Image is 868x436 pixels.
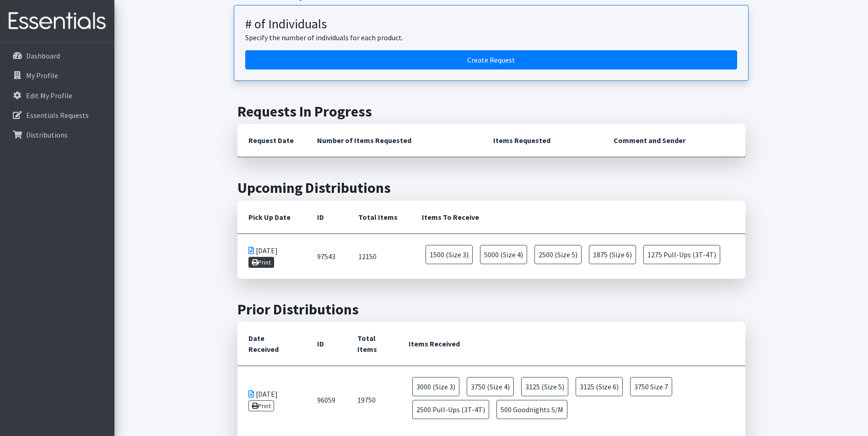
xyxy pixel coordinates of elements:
[237,103,745,120] h2: Requests In Progress
[237,322,306,366] th: Date Received
[589,245,636,264] span: 1875 (Size 6)
[411,201,745,234] th: Items To Receive
[4,126,111,144] a: Distributions
[630,377,672,396] span: 3750 Size 7
[26,91,72,100] p: Edit My Profile
[306,322,346,366] th: ID
[4,47,111,65] a: Dashboard
[346,366,398,434] td: 19750
[4,66,111,85] a: My Profile
[4,106,111,124] a: Essentials Requests
[237,201,306,234] th: Pick Up Date
[603,124,745,157] th: Comment and Sender
[26,51,60,60] p: Dashboard
[346,322,398,366] th: Total Items
[521,377,568,396] span: 3125 (Size 5)
[245,16,737,32] h3: # of Individuals
[482,124,603,157] th: Items Requested
[4,86,111,105] a: Edit My Profile
[237,124,306,157] th: Request Date
[245,32,737,43] p: Specify the number of individuals for each product.
[306,366,346,434] td: 96059
[26,130,68,139] p: Distributions
[534,245,582,264] span: 2500 (Size 5)
[347,234,410,279] td: 12150
[306,234,348,279] td: 97543
[248,257,275,268] a: Print
[248,400,275,411] a: Print
[480,245,527,264] span: 5000 (Size 4)
[347,201,410,234] th: Total Items
[412,400,489,419] span: 2500 Pull-Ups (3T-4T)
[237,234,306,279] td: [DATE]
[412,377,459,396] span: 3000 (Size 3)
[576,377,623,396] span: 3125 (Size 6)
[26,111,89,120] p: Essentials Requests
[467,377,514,396] span: 3750 (Size 4)
[26,71,58,80] p: My Profile
[306,124,483,157] th: Number of Items Requested
[237,366,306,434] td: [DATE]
[398,322,745,366] th: Items Received
[426,245,473,264] span: 1500 (Size 3)
[643,245,720,264] span: 1275 Pull-Ups (3T-4T)
[4,6,111,37] img: HumanEssentials
[237,179,745,197] h2: Upcoming Distributions
[237,301,745,318] h2: Prior Distributions
[306,201,348,234] th: ID
[496,400,567,419] span: 500 Goodnights S/M
[245,50,737,69] a: Create a request by number of individuals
